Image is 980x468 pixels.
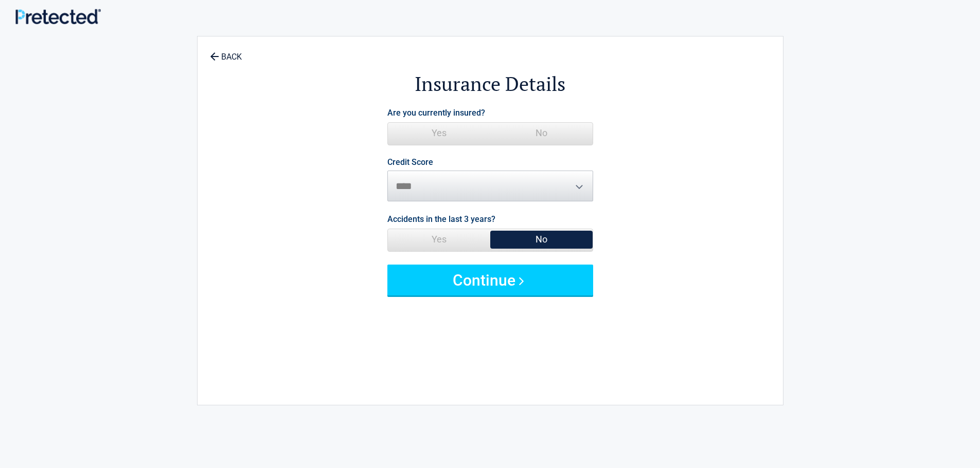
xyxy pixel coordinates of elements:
label: Credit Score [387,158,433,166]
span: No [490,123,593,143]
img: Main Logo [15,9,101,24]
label: Accidents in the last 3 years? [387,212,495,226]
button: Continue [387,265,593,295]
span: Yes [388,123,490,143]
h2: Insurance Details [254,71,726,97]
label: Are you currently insured? [387,106,485,120]
span: Yes [388,229,490,250]
a: BACK [208,43,244,61]
span: No [490,229,593,250]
